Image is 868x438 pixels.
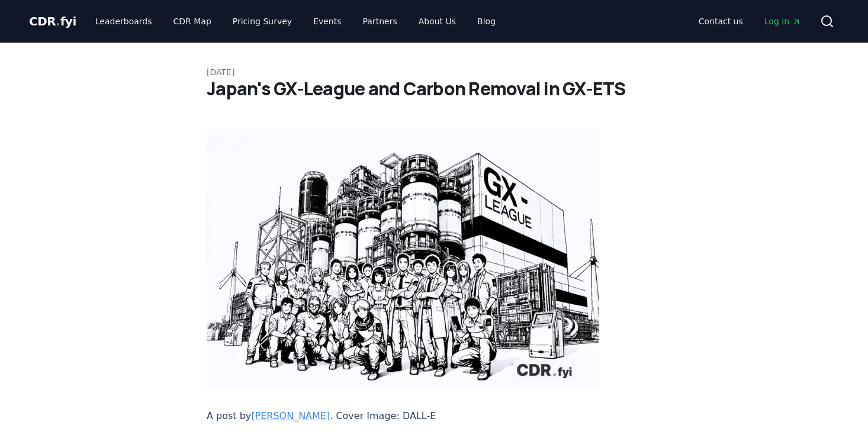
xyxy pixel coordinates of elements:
[207,128,599,389] img: blog post image
[207,66,661,78] p: [DATE]
[164,11,221,32] a: CDR Map
[29,13,76,30] a: CDR.fyi
[353,11,407,32] a: Partners
[689,11,753,32] a: Contact us
[207,408,599,424] p: A post by . Cover Image: DALL-E
[56,14,60,28] span: .
[764,15,801,27] span: Log in
[755,11,811,32] a: Log in
[304,11,351,32] a: Events
[86,11,162,32] a: Leaderboards
[29,14,76,28] span: CDR fyi
[207,78,661,99] h1: Japan's GX-League and Carbon Removal in GX-ETS
[409,11,465,32] a: About Us
[468,11,505,32] a: Blog
[223,11,301,32] a: Pricing Survey
[689,11,811,32] nav: Main
[251,410,330,421] a: [PERSON_NAME]
[86,11,505,32] nav: Main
